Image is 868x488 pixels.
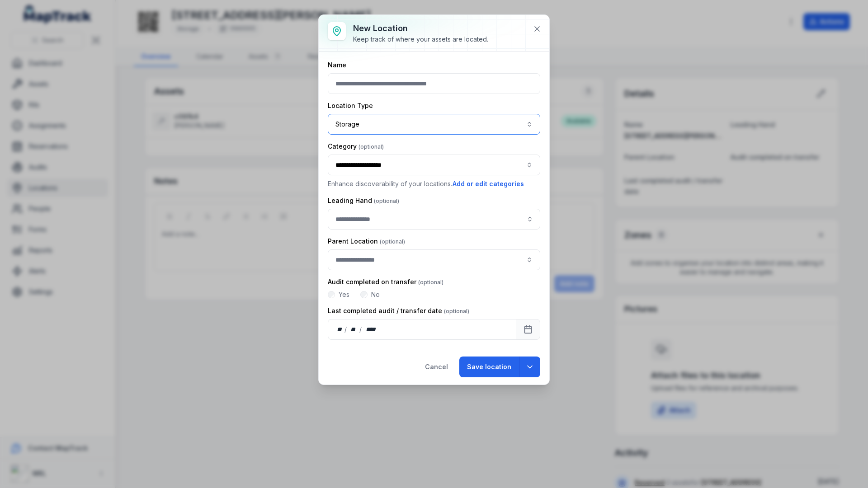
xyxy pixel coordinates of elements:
button: Add or edit categories [452,179,524,189]
h3: New location [353,22,488,35]
p: Enhance discoverability of your locations. [328,179,540,189]
label: No [371,290,380,299]
div: month, [348,325,360,334]
label: Audit completed on transfer [328,277,443,286]
button: Cancel [417,357,456,377]
input: location-add:cf[800bc2ed-9fb0-4fb8-9bec-6aac78b22268]-label [328,209,540,230]
button: Calendar [516,319,540,340]
label: Parent Location [328,237,405,246]
label: Location Type [328,101,373,110]
div: Keep track of where your assets are located. [353,35,488,44]
label: Name [328,61,346,70]
div: / [344,325,348,334]
div: year, [363,325,379,334]
button: Storage [328,114,540,135]
div: day, [335,325,344,334]
label: Yes [339,290,349,299]
label: Last completed audit / transfer date [328,306,469,315]
label: Category [328,142,384,151]
div: / [359,325,363,334]
label: Leading Hand [328,196,399,205]
button: Save location [459,357,519,377]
